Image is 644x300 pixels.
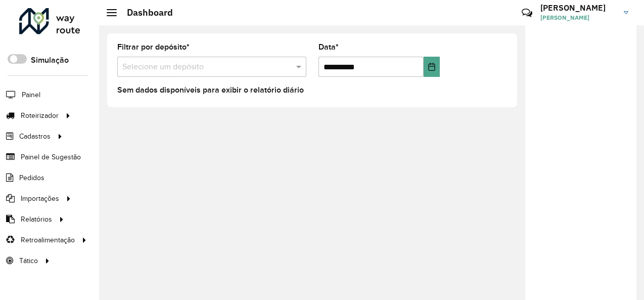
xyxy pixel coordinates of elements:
[19,131,51,142] span: Cadastros
[424,57,440,77] button: Choose Date
[31,54,69,66] label: Simulação
[117,41,190,53] label: Filtrar por depósito
[540,3,616,13] h3: [PERSON_NAME]
[21,152,81,162] span: Painel de Sugestão
[117,7,173,18] h2: Dashboard
[21,235,75,245] span: Retroalimentação
[21,193,59,204] span: Importações
[540,13,616,22] span: [PERSON_NAME]
[117,84,304,96] label: Sem dados disponíveis para exibir o relatório diário
[22,90,40,100] span: Painel
[516,2,538,24] a: Contato Rápido
[19,255,38,266] span: Tático
[318,41,339,53] label: Data
[19,173,44,183] span: Pedidos
[21,214,52,225] span: Relatórios
[21,110,59,121] span: Roteirizador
